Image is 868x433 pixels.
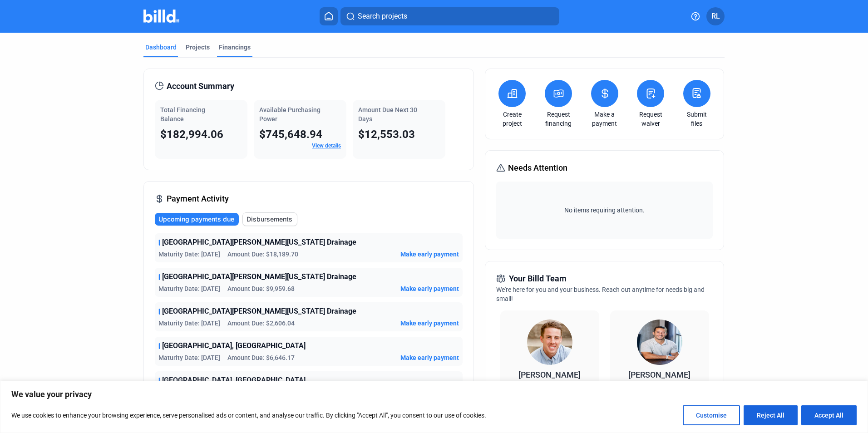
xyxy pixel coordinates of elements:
span: Needs Attention [508,162,567,174]
p: We use cookies to enhance your browsing experience, serve personalised ads or content, and analys... [11,410,486,421]
span: Amount Due: $9,959.68 [227,284,295,293]
a: Submit files [681,110,713,128]
span: Maturity Date: [DATE] [158,319,220,328]
span: Total Financing Balance [160,106,205,123]
span: Maturity Date: [DATE] [158,353,220,362]
button: Make early payment [400,250,459,259]
img: Relationship Manager [527,320,572,365]
button: Search projects [340,7,559,25]
span: Available Purchasing Power [259,106,321,123]
span: Amount Due Next 30 Days [358,106,417,123]
button: Make early payment [400,284,459,293]
span: Maturity Date: [DATE] [158,284,220,293]
span: Account Summary [167,80,234,93]
span: $745,648.94 [259,128,322,141]
a: View details [312,143,341,149]
span: RL [711,11,720,22]
span: No items requiring attention. [500,206,709,215]
span: [PERSON_NAME] [518,370,581,379]
div: Projects [186,43,210,52]
img: Territory Manager [637,320,682,365]
div: Financings [219,43,251,52]
span: Upcoming payments due [158,215,234,224]
span: $182,994.06 [160,128,223,141]
span: [GEOGRAPHIC_DATA][PERSON_NAME][US_STATE] Drainage [162,271,356,282]
span: We're here for you and your business. Reach out anytime for needs big and small! [496,286,705,302]
span: Your Billd Team [509,272,567,285]
span: Payment Activity [167,192,229,205]
span: $12,553.03 [358,128,415,141]
span: Disbursements [247,215,292,224]
button: RL [706,7,725,25]
button: Disbursements [242,212,297,226]
span: Maturity Date: [DATE] [158,250,220,259]
span: Amount Due: $18,189.70 [227,250,298,259]
span: [GEOGRAPHIC_DATA][PERSON_NAME][US_STATE] Drainage [162,237,356,248]
span: [GEOGRAPHIC_DATA][PERSON_NAME][US_STATE] Drainage [162,306,356,317]
a: Request waiver [635,110,666,128]
p: We value your privacy [11,389,857,400]
span: [GEOGRAPHIC_DATA], [GEOGRAPHIC_DATA] [162,340,306,351]
button: Make early payment [400,353,459,362]
span: [GEOGRAPHIC_DATA], [GEOGRAPHIC_DATA] [162,375,306,386]
a: Create project [496,110,528,128]
a: Request financing [542,110,574,128]
div: Dashboard [145,43,177,52]
button: Make early payment [400,319,459,328]
span: Amount Due: $6,646.17 [227,353,295,362]
a: Make a payment [589,110,621,128]
button: Customise [683,405,740,425]
span: Search projects [358,11,407,22]
img: Billd Company Logo [143,10,179,23]
button: Reject All [744,405,798,425]
button: Upcoming payments due [155,213,239,226]
span: [PERSON_NAME] [628,370,690,379]
span: Amount Due: $2,606.04 [227,319,295,328]
button: Accept All [801,405,857,425]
